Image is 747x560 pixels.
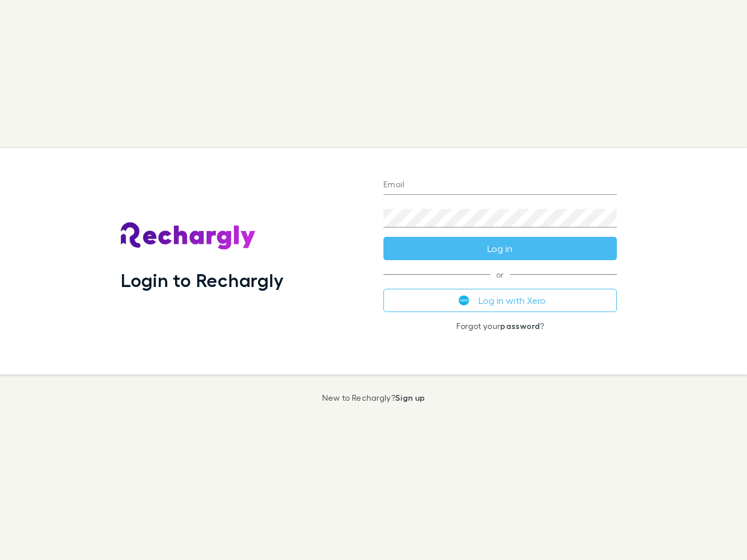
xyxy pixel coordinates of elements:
img: Xero's logo [459,295,469,306]
img: Rechargly's Logo [121,222,256,250]
p: Forgot your ? [383,321,617,331]
h1: Login to Rechargly [121,269,284,291]
a: Sign up [395,393,425,402]
a: password [500,321,540,331]
span: or [383,274,617,275]
button: Log in with Xero [383,289,617,312]
button: Log in [383,237,617,260]
p: New to Rechargly? [322,393,425,402]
